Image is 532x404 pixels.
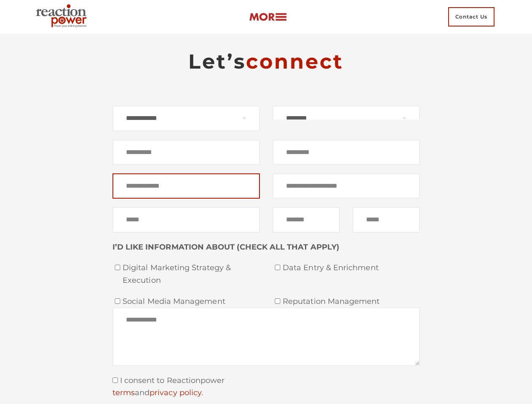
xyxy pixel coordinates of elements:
span: Digital Marketing Strategy & Execution [123,262,260,287]
a: privacy policy. [150,388,203,397]
strong: I’D LIKE INFORMATION ABOUT (CHECK ALL THAT APPLY) [112,242,340,252]
span: Data Entry & Enrichment [283,262,420,274]
img: more-btn.png [249,12,287,22]
span: Reputation Management [283,295,420,308]
a: terms [112,388,135,397]
span: Social Media Management [123,295,260,308]
span: Contact Us [448,7,495,27]
h2: Let’s [112,49,420,74]
span: I consent to Reactionpower [118,376,225,385]
div: and [112,387,420,399]
span: connect [246,49,344,74]
img: Executive Branding | Personal Branding Agency [32,2,94,32]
